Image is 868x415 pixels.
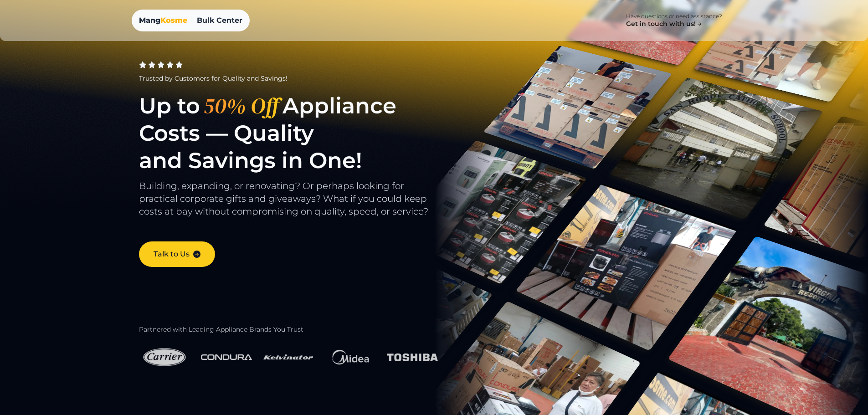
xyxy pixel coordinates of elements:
img: Midea Logo [325,341,376,373]
a: MangKosme [139,15,187,26]
img: Carrier Logo [139,342,190,373]
div: Trusted by Customers for Quality and Savings! [139,74,455,83]
span: Kosme [160,16,187,25]
img: Kelvinator Logo [263,342,314,373]
p: Building, expanding, or renovating? Or perhaps looking for practical corporate gifts and giveaway... [139,179,455,227]
img: Toshiba Logo [387,348,438,367]
img: Condura Logo [201,349,252,365]
p: Have questions or need assistance? [626,13,722,20]
h4: Get in touch with us! [626,20,703,28]
h1: Up to Appliance Costs — Quality and Savings in One! [139,92,455,174]
div: Mang [139,15,187,26]
a: Talk to Us [139,241,215,267]
h2: Partnered with Leading Appliance Brands You Trust [139,326,455,334]
span: Bulk Center [197,15,242,26]
span: | [191,15,193,26]
span: 50% Off [200,92,282,119]
a: Have questions or need assistance? Get in touch with us! [611,7,737,34]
